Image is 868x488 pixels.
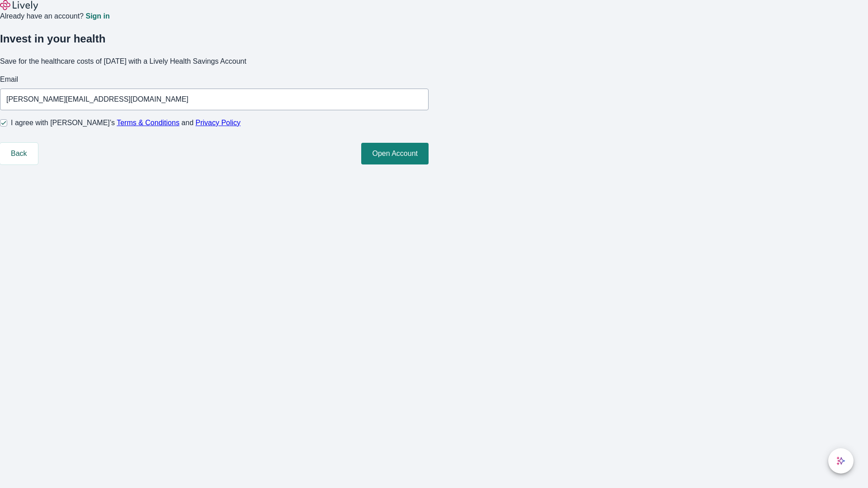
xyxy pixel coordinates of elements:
a: Terms & Conditions [117,119,179,127]
span: I agree with [PERSON_NAME]’s and [11,117,241,128]
button: chat [828,448,854,474]
svg: Lively AI Assistant [836,456,845,465]
a: Sign in [85,13,109,20]
button: Open Account [361,143,429,164]
a: Privacy Policy [196,119,241,127]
